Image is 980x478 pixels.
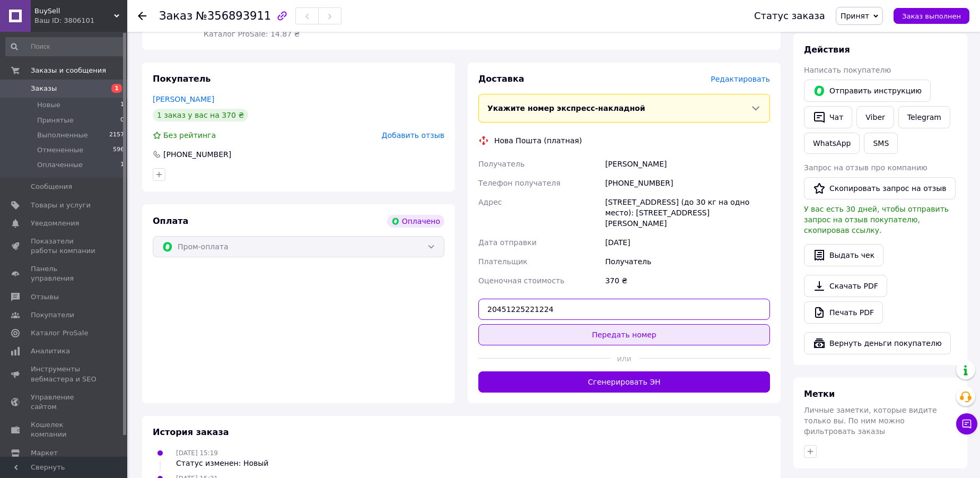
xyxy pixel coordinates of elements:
[31,292,59,302] span: Отзывы
[120,116,124,125] span: 0
[120,100,124,110] span: 1
[37,145,83,155] span: Отмененные
[804,106,852,128] button: Чат
[387,215,444,228] div: Оплачено
[31,448,58,458] span: Маркет
[31,346,70,356] span: Аналитика
[478,179,561,187] span: Телефон получателя
[382,131,444,140] span: Добавить отзыв
[898,106,950,128] a: Telegram
[109,131,124,140] span: 2157
[31,310,74,320] span: Покупатели
[31,393,98,412] span: Управление сайтом
[804,332,951,354] button: Вернуть деньги покупателю
[478,276,565,285] span: Оценочная стоимость
[31,219,79,228] span: Уведомления
[37,116,74,125] span: Принятые
[31,364,98,384] span: Инструменты вебмастера и SEO
[37,160,83,170] span: Оплаченные
[159,10,192,22] span: Заказ
[196,10,271,22] span: №356893911
[153,427,229,437] span: История заказа
[111,84,122,93] span: 1
[603,271,772,290] div: 370 ₴
[603,154,772,173] div: [PERSON_NAME]
[153,74,211,84] span: Покупатель
[162,149,232,160] div: [PHONE_NUMBER]
[603,173,772,193] div: [PHONE_NUMBER]
[176,458,268,468] div: Статус изменен: Новый
[113,145,124,155] span: 596
[956,413,977,434] button: Чат с покупателем
[31,328,88,338] span: Каталог ProSale
[478,74,524,84] span: Доставка
[31,66,106,75] span: Заказы и сообщения
[894,8,969,24] button: Заказ выполнен
[804,389,835,399] span: Метки
[478,160,524,168] span: Получатель
[34,16,127,25] div: Ваш ID: 3806101
[804,205,949,234] span: У вас есть 30 дней, чтобы отправить запрос на отзыв покупателю, скопировав ссылку.
[5,37,125,56] input: Поиск
[31,237,98,256] span: Показатели работы компании
[856,106,894,128] a: Viber
[478,257,528,266] span: Плательщик
[478,324,770,345] button: Передать номер
[31,420,98,439] span: Кошелек компании
[31,84,57,93] span: Заказы
[478,299,770,320] input: Номер экспресс-накладной
[610,353,639,364] span: или
[864,133,898,154] button: SMS
[492,135,584,146] div: Нова Пошта (платная)
[487,104,645,112] span: Укажите номер экспресс-накладной
[31,182,72,192] span: Сообщения
[804,133,860,154] a: WhatsApp
[804,177,956,199] button: Скопировать запрос на отзыв
[804,244,883,266] button: Выдать чек
[478,198,502,206] span: Адрес
[804,301,883,324] a: Печать PDF
[153,109,248,121] div: 1 заказ у вас на 370 ₴
[37,131,88,140] span: Выполненные
[804,66,891,74] span: Написать покупателю
[37,100,60,110] span: Новые
[138,11,146,21] div: Вернуться назад
[603,193,772,233] div: [STREET_ADDRESS] (до 30 кг на одно место): [STREET_ADDRESS][PERSON_NAME]
[804,80,931,102] button: Отправить инструкцию
[603,233,772,252] div: [DATE]
[754,11,825,21] div: Статус заказа
[478,238,537,247] span: Дата отправки
[804,275,887,297] a: Скачать PDF
[804,163,927,172] span: Запрос на отзыв про компанию
[163,131,216,140] span: Без рейтинга
[902,12,961,20] span: Заказ выполнен
[603,252,772,271] div: Получатель
[478,371,770,393] button: Сгенерировать ЭН
[176,449,218,457] span: [DATE] 15:19
[841,12,869,20] span: Принят
[31,264,98,283] span: Панель управления
[120,160,124,170] span: 1
[804,45,850,55] span: Действия
[153,216,188,226] span: Оплата
[31,201,91,210] span: Товары и услуги
[204,30,300,38] span: Каталог ProSale: 14.87 ₴
[153,95,214,103] a: [PERSON_NAME]
[34,6,114,16] span: BuySell
[711,75,770,83] span: Редактировать
[804,406,937,436] span: Личные заметки, которые видите только вы. По ним можно фильтровать заказы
